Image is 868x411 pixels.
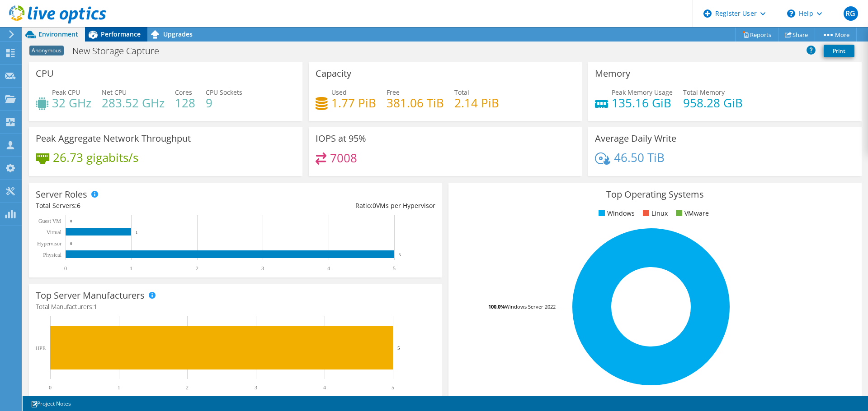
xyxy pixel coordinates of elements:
[38,30,78,38] span: Environment
[614,152,665,162] h4: 46.50 TiB
[330,153,357,163] h4: 7008
[505,303,556,310] tspan: Windows Server 2022
[43,252,61,258] text: Physical
[37,240,61,247] text: Hypervisor
[844,6,858,21] span: RG
[255,384,257,391] text: 3
[399,253,401,257] text: 5
[683,98,743,108] h4: 958.28 GiB
[102,88,127,97] span: Net CPU
[24,398,77,409] a: Project Notes
[196,265,198,272] text: 2
[77,201,80,210] span: 6
[64,265,67,272] text: 0
[101,30,141,38] span: Performance
[102,98,165,108] h4: 283.52 GHz
[373,201,376,210] span: 0
[35,345,46,351] text: HPE
[787,9,795,18] svg: \n
[175,88,192,97] span: Cores
[387,88,400,97] span: Free
[49,384,52,391] text: 0
[52,88,80,97] span: Peak CPU
[175,98,195,108] h4: 128
[186,384,189,391] text: 2
[596,208,635,218] li: Windows
[674,208,709,218] li: VMware
[52,98,91,108] h4: 32 GHz
[261,265,264,272] text: 3
[323,384,326,391] text: 4
[387,98,444,108] h4: 381.06 TiB
[36,134,191,143] h3: Peak Aggregate Network Throughput
[641,208,668,218] li: Linux
[38,218,61,224] text: Guest VM
[488,303,505,310] tspan: 100.0%
[735,28,778,42] a: Reports
[327,265,330,272] text: 4
[316,69,351,79] h3: Capacity
[47,229,62,236] text: Virtual
[683,88,725,97] span: Total Memory
[68,46,173,56] h1: New Storage Capture
[455,189,855,199] h3: Top Operating Systems
[612,88,673,97] span: Peak Memory Usage
[206,88,242,97] span: CPU Sockets
[392,384,394,391] text: 5
[824,45,854,57] a: Print
[36,291,145,300] h3: Top Server Manufacturers
[316,134,366,143] h3: IOPS at 95%
[70,241,72,246] text: 0
[331,88,347,97] span: Used
[163,30,193,38] span: Upgrades
[70,219,72,223] text: 0
[612,98,673,108] h4: 135.16 GiB
[778,28,815,42] a: Share
[36,201,236,211] div: Total Servers:
[53,152,138,162] h4: 26.73 gigabits/s
[397,345,400,351] text: 5
[454,98,499,108] h4: 2.14 PiB
[36,302,435,312] h4: Total Manufacturers:
[815,28,857,42] a: More
[236,201,435,211] div: Ratio: VMs per Hypervisor
[331,98,376,108] h4: 1.77 PiB
[206,98,242,108] h4: 9
[136,230,138,235] text: 1
[595,69,630,79] h3: Memory
[29,46,64,55] span: Anonymous
[36,189,87,199] h3: Server Roles
[130,265,132,272] text: 1
[94,302,97,311] span: 1
[393,265,396,272] text: 5
[36,69,54,79] h3: CPU
[454,88,469,97] span: Total
[595,134,676,143] h3: Average Daily Write
[118,384,120,391] text: 1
